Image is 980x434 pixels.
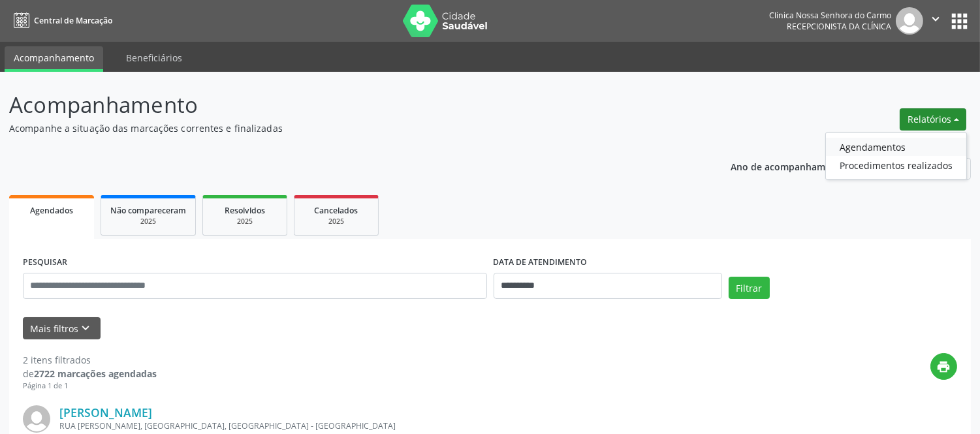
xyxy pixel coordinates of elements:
a: Central de Marcação [9,10,112,31]
p: Ano de acompanhamento [731,158,846,174]
ul: Relatórios [825,132,967,179]
p: Acompanhamento [9,89,682,121]
button: Mais filtroskeyboard_arrow_down [23,317,101,340]
img: img [896,7,923,35]
div: RUA [PERSON_NAME], [GEOGRAPHIC_DATA], [GEOGRAPHIC_DATA] - [GEOGRAPHIC_DATA] [59,420,761,431]
span: Não compareceram [110,205,186,216]
strong: 2722 marcações agendadas [34,367,157,380]
div: Clinica Nossa Senhora do Carmo [769,10,891,21]
span: Recepcionista da clínica [787,21,891,32]
span: Agendados [30,205,73,216]
span: Resolvidos [225,205,265,216]
div: 2025 [304,217,369,226]
button:  [923,7,948,35]
div: 2 itens filtrados [23,353,157,367]
button: Relatórios [900,108,966,131]
div: 2025 [110,217,186,226]
span: Cancelados [315,205,358,216]
button: print [930,353,957,380]
button: Filtrar [729,277,770,299]
a: [PERSON_NAME] [59,405,152,420]
i: print [937,360,951,374]
div: de [23,367,157,380]
a: Acompanhamento [5,46,103,72]
div: 2025 [212,217,277,226]
img: img [23,405,50,433]
label: PESQUISAR [23,253,67,273]
p: Acompanhe a situação das marcações correntes e finalizadas [9,121,682,135]
span: Central de Marcação [34,15,112,26]
i:  [928,12,943,26]
a: Agendamentos [826,138,966,156]
a: Procedimentos realizados [826,156,966,174]
i: keyboard_arrow_down [79,321,93,335]
div: Página 1 de 1 [23,380,157,392]
a: Beneficiários [117,46,191,69]
button: apps [948,10,971,33]
label: DATA DE ATENDIMENTO [494,253,588,273]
